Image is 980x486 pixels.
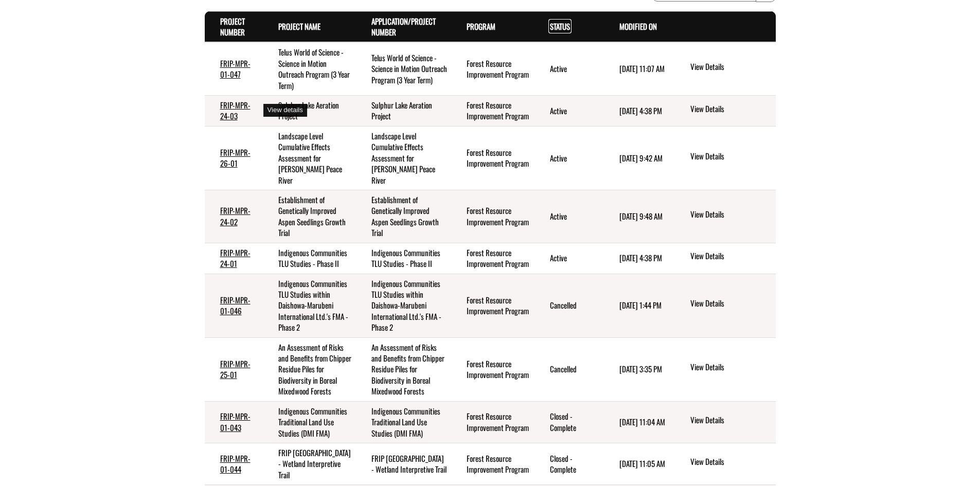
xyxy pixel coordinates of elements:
[220,58,251,80] a: FRIP-MPR-01-047
[673,243,775,274] td: action menu
[673,337,775,401] td: action menu
[619,210,663,222] time: [DATE] 9:48 AM
[263,42,355,95] td: Telus World of Science - Science in Motion Outreach Program (3 Year Term)
[263,190,355,243] td: Establishment of Genetically Improved Aspen Seedlings Growth Trial
[356,401,452,443] td: Indigenous Communities Traditional Land Use Studies (DMI FMA)
[619,63,665,74] time: [DATE] 11:07 AM
[356,96,452,127] td: Sulphur Lake Aeration Project
[604,443,673,485] td: 5/14/2025 11:05 AM
[534,42,604,95] td: Active
[205,243,263,274] td: FRIP-MPR-24-01
[619,105,662,116] time: [DATE] 4:38 PM
[356,190,452,243] td: Establishment of Genetically Improved Aspen Seedlings Growth Trial
[220,453,251,475] a: FRIP-MPR-01-044
[356,337,452,401] td: An Assessment of Risks and Benefits from Chipper Residue Piles for Biodiversity in Boreal Mixedwo...
[673,11,775,42] th: Actions
[619,21,657,32] a: Modified On
[263,337,355,401] td: An Assessment of Risks and Benefits from Chipper Residue Piles for Biodiversity in Boreal Mixedwo...
[534,337,604,401] td: Cancelled
[371,15,436,38] a: Application/Project Number
[220,358,251,380] a: FRIP-MPR-25-01
[673,96,775,127] td: action menu
[534,126,604,190] td: Active
[263,401,355,443] td: Indigenous Communities Traditional Land Use Studies (DMI FMA)
[619,458,665,469] time: [DATE] 11:05 AM
[278,21,320,32] a: Project Name
[220,99,251,121] a: FRIP-MPR-24-03
[356,42,452,95] td: Telus World of Science - Science in Motion Outreach Program (3 Year Term)
[205,337,263,401] td: FRIP-MPR-25-01
[619,416,665,427] time: [DATE] 11:04 AM
[263,443,355,485] td: FRIP Dixonville Community Forest - Wetland Interpretive Trail
[673,190,775,243] td: action menu
[356,126,452,190] td: Landscape Level Cumulative Effects Assessment for Mercer Peace River
[690,362,771,374] a: View details
[205,42,263,95] td: FRIP-MPR-01-047
[356,443,452,485] td: FRIP Dixonville Community Forest - Wetland Interpretive Trail
[534,274,604,337] td: Cancelled
[690,298,771,310] a: View details
[220,147,251,169] a: FRIP-MPR-26-01
[690,61,771,74] a: View details
[690,250,771,263] a: View details
[673,401,775,443] td: action menu
[356,274,452,337] td: Indigenous Communities TLU Studies within Daishowa-Marubeni International Ltd.'s FMA - Phase 2
[604,126,673,190] td: 7/9/2025 9:42 AM
[451,96,534,127] td: Forest Resource Improvement Program
[263,104,307,117] div: View details
[604,337,673,401] td: 2/26/2025 3:35 PM
[673,443,775,485] td: action menu
[673,274,775,337] td: action menu
[550,21,570,32] a: Status
[534,401,604,443] td: Closed - Complete
[356,243,452,274] td: Indigenous Communities TLU Studies - Phase II
[604,96,673,127] td: 6/6/2025 4:38 PM
[263,126,355,190] td: Landscape Level Cumulative Effects Assessment for Mercer Peace River
[673,126,775,190] td: action menu
[451,274,534,337] td: Forest Resource Improvement Program
[220,15,245,38] a: Project Number
[690,209,771,221] a: View details
[690,151,771,163] a: View details
[263,96,355,127] td: Sulphur Lake Aeration Project
[220,247,251,269] a: FRIP-MPR-24-01
[619,363,662,374] time: [DATE] 3:35 PM
[534,443,604,485] td: Closed - Complete
[451,443,534,485] td: Forest Resource Improvement Program
[604,274,673,337] td: 6/8/2025 1:44 PM
[205,274,263,337] td: FRIP-MPR-01-046
[220,410,251,433] a: FRIP-MPR-01-043
[690,456,771,469] a: View details
[604,401,673,443] td: 5/14/2025 11:04 AM
[205,443,263,485] td: FRIP-MPR-01-044
[534,190,604,243] td: Active
[451,42,534,95] td: Forest Resource Improvement Program
[451,190,534,243] td: Forest Resource Improvement Program
[673,42,775,95] td: action menu
[690,415,771,427] a: View details
[619,252,662,263] time: [DATE] 4:38 PM
[690,103,771,116] a: View details
[619,299,662,311] time: [DATE] 1:44 PM
[534,96,604,127] td: Active
[205,401,263,443] td: FRIP-MPR-01-043
[451,126,534,190] td: Forest Resource Improvement Program
[205,126,263,190] td: FRIP-MPR-26-01
[205,190,263,243] td: FRIP-MPR-24-02
[263,274,355,337] td: Indigenous Communities TLU Studies within Daishowa-Marubeni International Ltd.'s FMA - Phase 2
[604,190,673,243] td: 2/25/2025 9:48 AM
[451,337,534,401] td: Forest Resource Improvement Program
[220,294,251,316] a: FRIP-MPR-01-046
[467,21,495,32] a: Program
[604,42,673,95] td: 5/14/2025 11:07 AM
[619,152,663,164] time: [DATE] 9:42 AM
[604,243,673,274] td: 6/6/2025 4:38 PM
[534,243,604,274] td: Active
[220,205,251,227] a: FRIP-MPR-24-02
[451,401,534,443] td: Forest Resource Improvement Program
[263,243,355,274] td: Indigenous Communities TLU Studies - Phase II
[451,243,534,274] td: Forest Resource Improvement Program
[205,96,263,127] td: FRIP-MPR-24-03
